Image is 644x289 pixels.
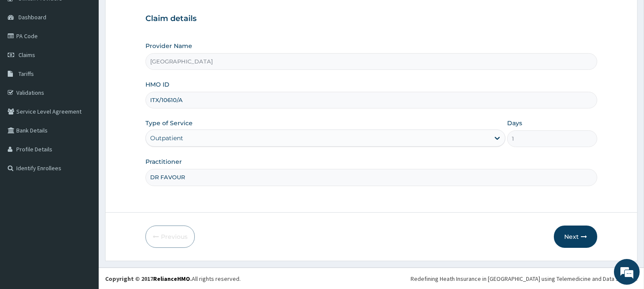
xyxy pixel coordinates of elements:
[411,274,638,283] div: Redefining Heath Insurance in [GEOGRAPHIC_DATA] using Telemedicine and Data Science!
[50,89,118,175] span: We're online!
[4,196,163,226] textarea: Type your message and hit 'Enter'
[141,4,161,25] div: Minimize live chat window
[145,14,597,24] h3: Claim details
[18,51,35,59] span: Claims
[145,80,169,89] label: HMO ID
[145,157,182,166] label: Practitioner
[145,92,597,108] input: Enter HMO ID
[18,70,34,78] span: Tariffs
[153,275,190,283] a: RelianceHMO
[145,119,193,127] label: Type of Service
[105,275,192,283] strong: Copyright © 2017 .
[507,119,522,127] label: Days
[45,48,144,59] div: Chat with us now
[150,134,183,142] div: Outpatient
[18,13,46,21] span: Dashboard
[145,42,192,50] label: Provider Name
[145,226,195,248] button: Previous
[554,226,597,248] button: Next
[145,169,597,186] input: Enter Name
[16,43,35,64] img: d_794563401_company_1708531726252_794563401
